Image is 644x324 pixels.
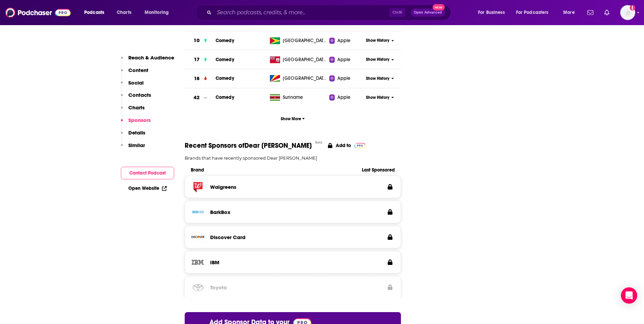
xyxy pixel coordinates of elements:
[620,5,635,20] button: Show profile menu
[128,117,151,123] p: Sponsors
[267,94,329,101] a: Suriname
[128,104,145,111] p: Charts
[283,94,303,101] span: Suriname
[121,117,151,129] button: Sponsors
[267,75,329,82] a: [GEOGRAPHIC_DATA]
[337,75,350,82] span: Apple
[337,37,350,44] span: Apple
[185,112,401,125] button: Show More
[210,234,245,240] h3: Discover Card
[191,167,351,173] span: Brand
[558,7,583,18] button: open menu
[194,75,200,83] h3: 18
[433,4,445,11] span: New
[329,94,364,101] a: Apple
[185,50,216,69] a: 17
[84,8,104,17] span: Podcasts
[112,7,135,18] a: Charts
[516,8,549,17] span: For Podcasters
[267,37,329,44] a: [GEOGRAPHIC_DATA]
[216,38,234,43] a: Comedy
[128,185,167,191] a: Open Website
[563,8,575,17] span: More
[267,56,329,63] a: [GEOGRAPHIC_DATA]
[210,184,236,190] h3: Walgreens
[620,5,635,20] img: User Profile
[145,8,169,17] span: Monitoring
[315,140,323,145] div: Beta
[473,7,513,18] button: open menu
[128,92,151,98] p: Contacts
[602,7,612,18] a: Show notifications dropdown
[191,205,205,219] img: BarkBox logo
[128,54,174,61] p: Reach & Audience
[351,167,395,173] span: Last Sponsored
[121,92,151,104] button: Contacts
[620,5,635,20] span: Logged in as jschoen2000
[364,57,396,62] button: Show History
[281,116,305,121] span: Show More
[214,7,389,18] input: Search podcasts, credits, & more...
[128,129,145,136] p: Details
[185,88,216,107] a: 42
[329,56,364,63] a: Apple
[329,37,364,44] a: Apple
[283,37,327,44] span: Guyana
[366,38,389,43] span: Show History
[191,180,205,194] img: Walgreens logo
[512,7,558,18] button: open menu
[121,54,174,67] button: Reach & Audience
[621,287,637,304] div: Open Intercom Messenger
[185,69,216,88] a: 18
[216,94,234,100] a: Comedy
[366,76,389,82] span: Show History
[121,129,145,142] button: Details
[336,142,351,148] p: Add to
[329,75,364,82] a: Apple
[194,56,200,64] h3: 17
[121,104,145,117] button: Charts
[121,142,145,155] button: Similar
[194,37,200,44] h3: 10
[121,79,144,92] button: Social
[121,167,174,179] button: Contact Podcast
[283,56,327,63] span: Bermuda
[216,57,234,62] a: Comedy
[140,7,178,18] button: open menu
[191,255,205,269] img: IBM logo
[328,141,366,150] a: Add to
[364,38,396,43] button: Show History
[202,5,457,20] div: Search podcasts, credits, & more...
[128,79,144,86] p: Social
[210,259,219,266] h3: IBM
[128,67,148,73] p: Content
[191,230,205,244] img: Discover Card logo
[5,6,71,19] img: Podchaser - Follow, Share and Rate Podcasts
[337,56,350,63] span: Apple
[630,5,635,11] svg: Add a profile image
[585,7,596,18] a: Show notifications dropdown
[389,8,405,17] span: Ctrl K
[337,94,350,101] span: Apple
[354,143,366,148] img: Pro Logo
[411,8,445,17] button: Open AdvancedNew
[185,141,312,150] span: Recent Sponsors of Dear [PERSON_NAME]
[117,8,131,17] span: Charts
[366,57,389,62] span: Show History
[210,209,231,215] h3: BarkBox
[216,75,234,81] a: Comedy
[364,95,396,101] button: Show History
[185,31,216,50] a: 10
[121,67,148,79] button: Content
[283,75,327,82] span: Seychelles
[79,7,113,18] button: open menu
[414,11,442,14] span: Open Advanced
[366,95,389,101] span: Show History
[185,155,401,161] p: Brands that have recently sponsored Dear [PERSON_NAME]
[478,8,505,17] span: For Business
